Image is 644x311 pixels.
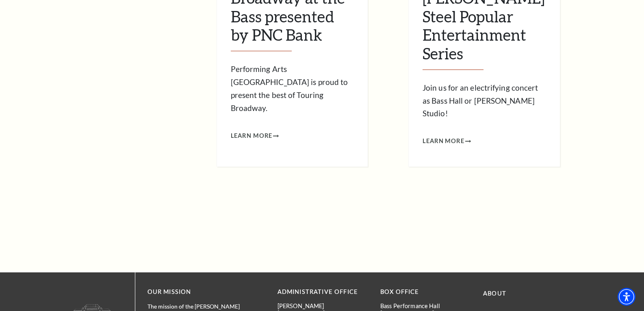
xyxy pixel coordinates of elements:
[423,136,464,146] span: Learn More
[423,81,546,120] p: Join us for an electrifying concert as Bass Hall or [PERSON_NAME] Studio!
[483,290,506,297] a: About
[380,302,471,309] p: Bass Performance Hall
[618,288,635,306] div: Accessibility Menu
[147,287,249,297] p: OUR MISSION
[231,131,279,141] a: Learn More Broadway at the Bass presented by PNC Bank
[423,136,471,146] a: Learn More Irwin Steel Popular Entertainment Series
[380,287,471,297] p: BOX OFFICE
[231,63,354,115] p: Performing Arts [GEOGRAPHIC_DATA] is proud to present the best of Touring Broadway.
[231,131,273,141] span: Learn More
[278,287,368,297] p: Administrative Office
